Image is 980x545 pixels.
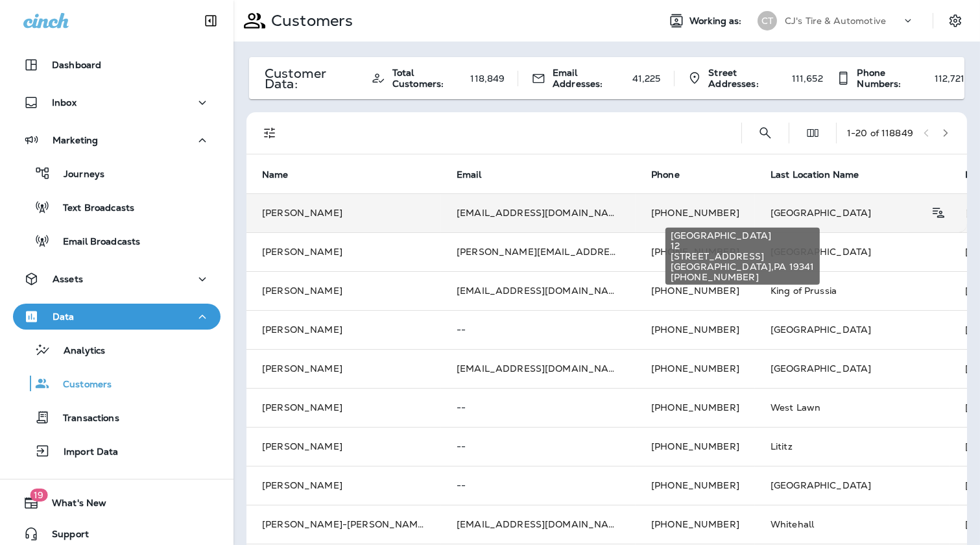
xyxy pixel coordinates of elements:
[636,193,755,232] td: [PHONE_NUMBER]
[50,202,134,215] p: Text Broadcasts
[457,169,498,180] span: Email
[51,446,119,459] p: Import Data
[636,310,755,349] td: [PHONE_NUMBER]
[632,73,661,84] p: 41,225
[257,120,283,146] button: Filters
[246,388,441,427] td: [PERSON_NAME]
[53,311,75,322] p: Data
[708,67,785,90] span: Street Addresses:
[193,8,229,34] button: Collapse Sidebar
[792,73,823,84] p: 111,652
[246,466,441,505] td: [PERSON_NAME]
[636,271,755,310] td: [PHONE_NUMBER]
[636,466,755,505] td: [PHONE_NUMBER]
[457,324,620,335] p: --
[262,169,305,180] span: Name
[246,349,441,388] td: [PERSON_NAME]
[771,518,814,530] span: Whitehall
[771,441,793,452] span: Lititz
[39,498,106,513] span: What's New
[457,480,620,490] p: --
[771,169,859,180] span: Last Location Name
[52,60,101,70] p: Dashboard
[246,505,441,544] td: [PERSON_NAME]-[PERSON_NAME]
[771,402,820,413] span: West Lawn
[13,336,221,363] button: Analytics
[51,345,105,357] p: Analytics
[265,68,358,89] p: Customer Data:
[246,271,441,310] td: [PERSON_NAME]
[771,285,837,297] span: King of Prussia
[651,169,680,180] span: Phone
[13,370,221,397] button: Customers
[246,232,441,271] td: [PERSON_NAME]
[441,271,636,310] td: [EMAIL_ADDRESS][DOMAIN_NAME]
[752,120,778,146] button: Search Customers
[441,349,636,388] td: [EMAIL_ADDRESS][DOMAIN_NAME]
[457,402,620,413] p: --
[847,128,913,138] div: 1 - 20 of 118849
[457,441,620,452] p: --
[671,251,815,261] span: [STREET_ADDRESS]
[13,52,221,78] button: Dashboard
[246,427,441,466] td: [PERSON_NAME]
[50,236,140,248] p: Email Broadcasts
[441,232,636,271] td: [PERSON_NAME][EMAIL_ADDRESS][PERSON_NAME][DOMAIN_NAME]
[671,261,815,272] span: [GEOGRAPHIC_DATA] , PA 19341
[636,349,755,388] td: [PHONE_NUMBER]
[944,9,967,32] button: Settings
[52,97,77,108] p: Inbox
[13,227,221,254] button: Email Broadcasts
[758,11,777,30] div: CT
[857,67,929,90] span: Phone Numbers:
[266,11,353,30] p: Customers
[771,324,871,335] span: [GEOGRAPHIC_DATA]
[636,505,755,544] td: [PHONE_NUMBER]
[13,404,221,431] button: Transactions
[771,169,876,180] span: Last Location Name
[392,67,464,90] span: Total Customers:
[785,16,886,26] p: CJ's Tire & Automotive
[50,379,112,391] p: Customers
[470,73,505,84] p: 118,849
[771,479,871,491] span: [GEOGRAPHIC_DATA]
[51,169,104,181] p: Journeys
[671,230,815,241] span: [GEOGRAPHIC_DATA]
[262,169,289,180] span: Name
[651,169,697,180] span: Phone
[689,16,745,27] span: Working as:
[13,490,221,516] button: 19What's New
[13,266,221,292] button: Assets
[671,272,815,282] span: [PHONE_NUMBER]
[50,413,119,425] p: Transactions
[925,200,951,226] button: Customer Details
[671,241,815,251] span: 12
[53,274,83,284] p: Assets
[13,90,221,115] button: Inbox
[636,427,755,466] td: [PHONE_NUMBER]
[771,207,871,219] span: [GEOGRAPHIC_DATA]
[246,193,441,232] td: [PERSON_NAME]
[13,437,221,465] button: Import Data
[800,120,826,146] button: Edit Fields
[53,135,98,145] p: Marketing
[636,388,755,427] td: [PHONE_NUMBER]
[457,169,481,180] span: Email
[246,310,441,349] td: [PERSON_NAME]
[553,67,626,90] span: Email Addresses:
[13,127,221,153] button: Marketing
[441,193,636,232] td: [EMAIL_ADDRESS][DOMAIN_NAME]
[30,489,47,502] span: 19
[39,529,89,544] span: Support
[441,505,636,544] td: [EMAIL_ADDRESS][DOMAIN_NAME]
[636,232,755,271] td: [PHONE_NUMBER]
[771,246,871,258] span: [GEOGRAPHIC_DATA]
[13,193,221,221] button: Text Broadcasts
[935,73,964,84] p: 112,721
[771,363,871,374] span: [GEOGRAPHIC_DATA]
[13,304,221,330] button: Data
[13,160,221,187] button: Journeys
